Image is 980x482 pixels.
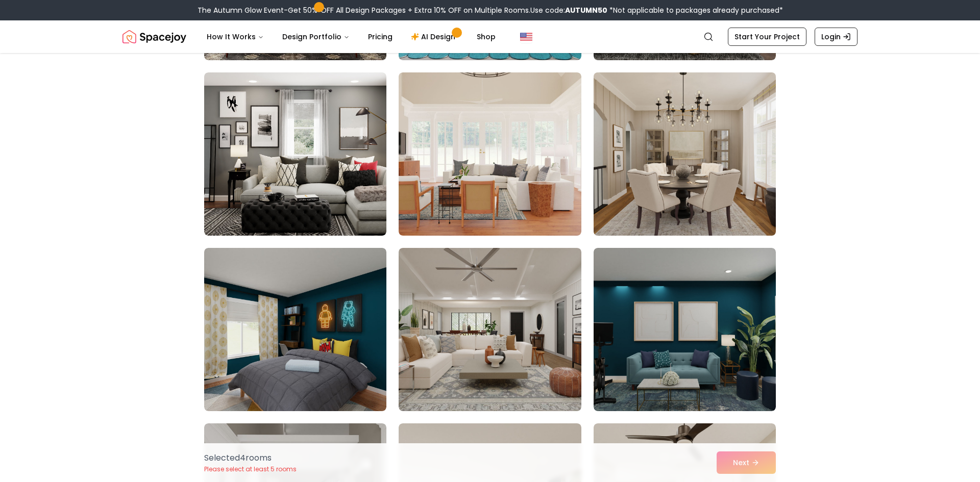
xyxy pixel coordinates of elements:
[122,20,857,53] nav: Global
[469,27,504,47] a: Shop
[607,5,783,15] span: *Not applicable to packages already purchased*
[403,27,467,47] a: AI Design
[122,27,186,47] img: Spacejoy Logo
[360,27,401,47] a: Pricing
[728,28,806,46] a: Start Your Project
[520,31,532,43] img: United States
[199,27,272,47] button: How It Works
[565,5,607,15] b: AUTUMN50
[204,248,386,411] img: Room room-37
[589,68,780,240] img: Room room-36
[399,248,581,411] img: Room room-38
[198,5,783,15] div: The Autumn Glow Event-Get 50% OFF All Design Packages + Extra 10% OFF on Multiple Rooms.
[204,72,386,236] img: Room room-34
[199,27,504,47] nav: Main
[122,27,186,47] a: Spacejoy
[274,27,358,47] button: Design Portfolio
[204,452,297,464] p: Selected 4 room s
[530,5,607,15] span: Use code:
[594,248,776,411] img: Room room-39
[399,72,581,236] img: Room room-35
[815,28,857,46] a: Login
[204,465,297,473] p: Please select at least 5 rooms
